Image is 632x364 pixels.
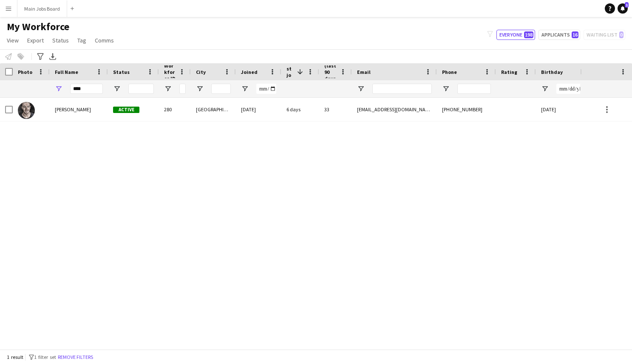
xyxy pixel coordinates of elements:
div: [GEOGRAPHIC_DATA] [191,98,236,121]
app-action-btn: Export XLSX [48,51,58,62]
span: My Workforce [7,20,69,33]
span: Status [113,69,130,75]
img: Arthur Thomas [18,102,35,119]
span: Tag [77,37,86,44]
div: [DATE] [536,98,590,121]
span: [PERSON_NAME] [55,106,91,113]
div: [EMAIL_ADDRESS][DOMAIN_NAME] [352,98,437,121]
div: [PHONE_NUMBER] [437,98,496,121]
span: Phone [442,69,457,75]
button: Main Jobs Board [17,0,67,17]
span: Jobs (last 90 days) [324,56,337,88]
span: View [7,37,19,44]
button: Open Filter Menu [113,85,121,93]
span: Rating [501,69,517,75]
button: Open Filter Menu [541,85,549,93]
span: Export [27,37,44,44]
div: [DATE] [236,98,281,121]
a: 1 [618,3,628,14]
span: Last job [286,59,294,85]
button: Open Filter Menu [55,85,62,93]
input: City Filter Input [211,84,231,94]
span: Status [52,37,69,44]
button: Open Filter Menu [196,85,204,93]
button: Open Filter Menu [357,85,365,93]
input: Email Filter Input [372,84,432,94]
span: Photo [18,69,32,75]
button: Open Filter Menu [241,85,249,93]
button: Open Filter Menu [164,85,172,93]
input: Full Name Filter Input [70,84,103,94]
span: Active [113,107,139,113]
input: Status Filter Input [128,84,154,94]
a: Export [24,35,47,46]
span: City [196,69,206,75]
span: 16 [572,31,578,38]
div: 280 [159,98,191,121]
span: 1 [625,2,629,8]
div: 33 [319,98,352,121]
span: Comms [95,37,114,44]
button: Everyone198 [496,30,535,40]
input: Joined Filter Input [256,84,276,94]
a: Comms [91,35,117,46]
button: Applicants16 [538,30,580,40]
a: Status [49,35,72,46]
span: Workforce ID [164,62,176,82]
span: 198 [524,31,533,38]
span: Email [357,69,371,75]
app-action-btn: Advanced filters [35,51,45,62]
button: Remove filters [56,353,95,362]
span: 1 filter set [34,354,56,360]
span: Joined [241,69,258,75]
span: Birthday [541,69,563,75]
span: Full Name [55,69,78,75]
input: Birthday Filter Input [556,84,585,94]
input: Phone Filter Input [457,84,491,94]
div: 6 days [281,98,319,121]
input: Workforce ID Filter Input [179,84,186,94]
button: Open Filter Menu [442,85,450,93]
a: Tag [74,35,90,46]
a: View [3,35,22,46]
